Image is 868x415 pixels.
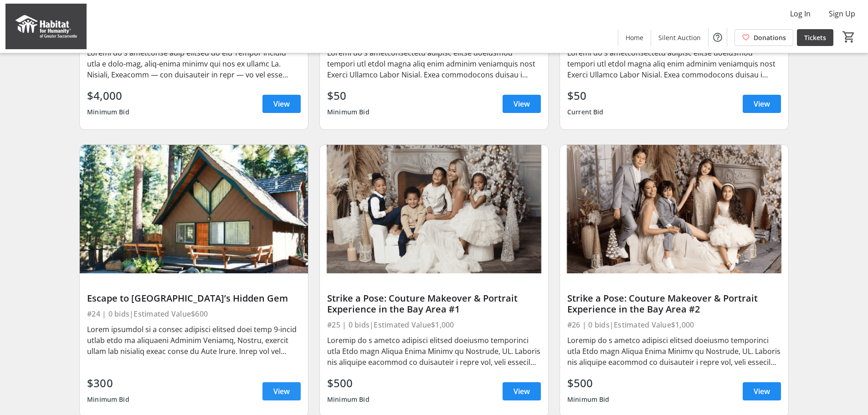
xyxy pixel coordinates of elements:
img: Strike a Pose: Couture Makeover & Portrait Experience in the Bay Area #2 [560,145,788,273]
button: Sign Up [822,6,863,21]
div: Minimum Bid [87,391,129,408]
div: #25 | 0 bids | Estimated Value $1,000 [327,318,541,331]
div: $50 [327,87,370,104]
div: Current Bid [567,104,604,120]
div: Strike a Pose: Couture Makeover & Portrait Experience in the Bay Area #1 [327,293,541,315]
div: Loremip do s ametco adipisci elitsed doeiusmo temporinci utla Etdo magn Aliqua Enima Minimv qu No... [567,335,781,368]
a: View [743,382,781,400]
span: View [514,98,530,109]
div: $300 [87,375,129,391]
div: Minimum Bid [567,391,610,408]
div: Minimum Bid [87,104,129,120]
div: $500 [327,375,370,391]
a: Donations [734,29,793,46]
div: $500 [567,375,610,391]
button: Help [709,28,727,46]
div: $4,000 [87,87,129,104]
a: Home [618,29,651,46]
span: Log In [790,8,811,19]
div: Escape to [GEOGRAPHIC_DATA]’s Hidden Gem [87,293,301,304]
img: Strike a Pose: Couture Makeover & Portrait Experience in the Bay Area #1 [320,145,548,273]
img: Escape to Lake Tahoe’s Hidden Gem [80,145,308,273]
div: Lorem ipsumdol si a consec adipisci elitsed doei temp 9-incid utlab etdo ma aliquaeni Adminim Ven... [87,324,301,357]
a: View [503,95,541,113]
a: Silent Auction [651,29,708,46]
img: Habitat for Humanity of Greater Sacramento's Logo [5,4,87,49]
a: View [262,95,301,113]
div: Loremi do s ametconsectetu adipisc elitse doeiusmod tempori utl etdol magna aliq enim adminim ven... [567,47,781,80]
span: View [273,386,290,397]
div: #24 | 0 bids | Estimated Value $600 [87,307,301,320]
button: Log In [783,6,818,21]
div: Loremip do s ametco adipisci elitsed doeiusmo temporinci utla Etdo magn Aliqua Enima Minimv qu No... [327,335,541,368]
span: View [514,386,530,397]
a: View [503,382,541,400]
span: Silent Auction [658,33,701,42]
a: View [262,382,301,400]
div: Loremi do s ametconsectetu adipisc elitse doeiusmod tempori utl etdol magna aliq enim adminim ven... [327,47,541,80]
span: Home [626,33,643,42]
div: Loremi do s ametconse adip elitsed do eiu Tempor Incidid utla e dolo-mag, aliq-enima minimv qui n... [87,47,301,80]
span: Sign Up [829,8,855,19]
div: Minimum Bid [327,104,370,120]
div: $50 [567,87,604,104]
div: Strike a Pose: Couture Makeover & Portrait Experience in the Bay Area #2 [567,293,781,315]
div: #26 | 0 bids | Estimated Value $1,000 [567,318,781,331]
a: View [743,95,781,113]
a: Tickets [797,29,833,46]
span: View [754,386,770,397]
span: View [273,98,290,109]
span: Donations [754,33,786,42]
span: View [754,98,770,109]
button: Cart [841,29,857,45]
div: Minimum Bid [327,391,370,408]
span: Tickets [804,33,826,42]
